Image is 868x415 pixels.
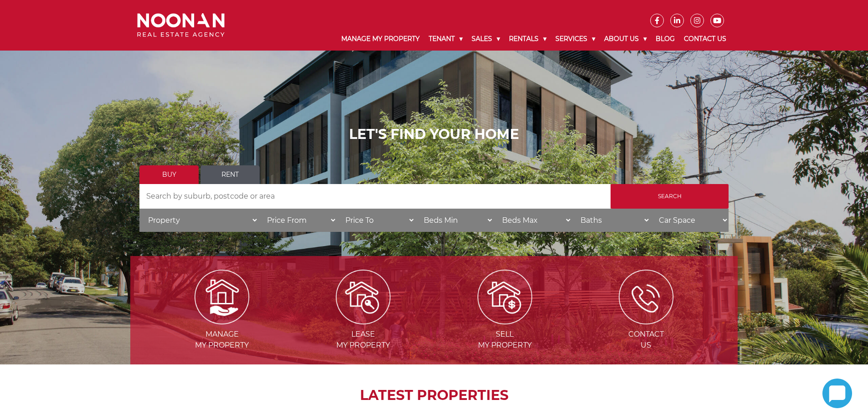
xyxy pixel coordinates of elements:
[137,13,225,37] img: Noonan Real Estate Agency
[467,27,504,51] a: Sales
[337,27,424,51] a: Manage My Property
[435,292,575,349] a: Sellmy Property
[139,126,729,143] h1: LET'S FIND YOUR HOME
[576,292,716,349] a: ContactUs
[200,165,260,184] a: Rent
[611,184,729,209] input: Search
[195,270,249,324] img: Manage my Property
[152,292,292,349] a: Managemy Property
[619,270,673,324] img: ICONS
[679,27,731,51] a: Contact Us
[576,329,716,351] span: Contact Us
[139,165,199,184] a: Buy
[153,387,715,404] h2: LATEST PROPERTIES
[424,27,467,51] a: Tenant
[651,27,679,51] a: Blog
[293,292,433,349] a: Leasemy Property
[336,270,390,324] img: Lease my property
[435,329,575,351] span: Sell my Property
[152,329,292,351] span: Manage my Property
[139,184,611,209] input: Search by suburb, postcode or area
[293,329,433,351] span: Lease my Property
[551,27,600,51] a: Services
[504,27,551,51] a: Rentals
[478,270,532,324] img: Sell my property
[600,27,651,51] a: About Us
